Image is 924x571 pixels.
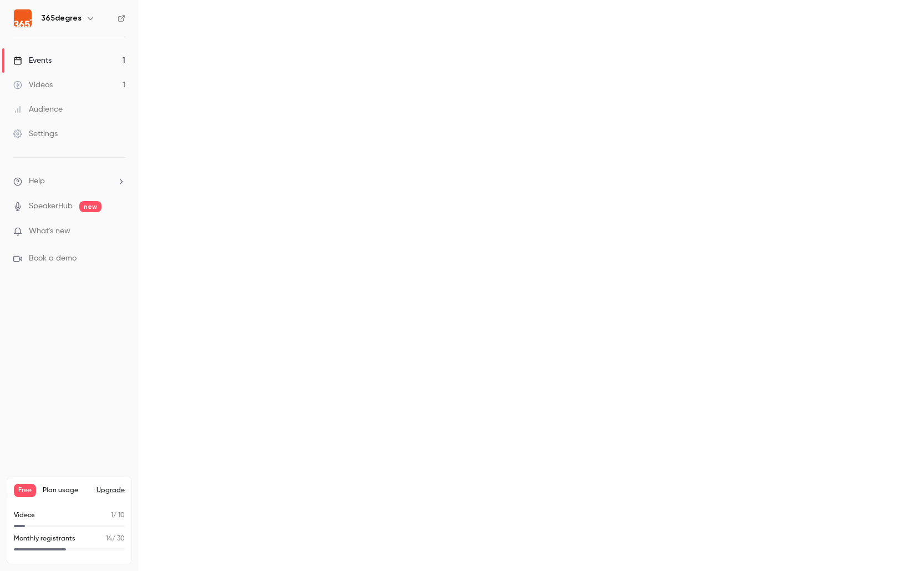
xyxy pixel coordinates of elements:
span: Help [29,176,45,187]
p: Monthly registrants [14,534,75,544]
div: Audience [13,104,63,115]
span: 1 [111,512,113,519]
p: / 30 [106,534,125,544]
span: new [79,201,101,212]
span: Free [14,484,36,497]
span: What's new [29,226,70,237]
h6: 365degres [41,13,82,24]
button: Upgrade [97,486,125,495]
p: / 10 [111,510,125,520]
iframe: Noticeable Trigger [112,227,125,237]
a: SpeakerHub [29,201,73,212]
div: Videos [13,79,53,91]
li: help-dropdown-opener [13,176,125,187]
span: 14 [106,535,112,542]
p: Videos [14,510,35,520]
span: Plan usage [43,486,90,495]
div: Settings [13,128,58,139]
img: 365degres [14,9,32,27]
div: Events [13,55,52,66]
span: Book a demo [29,253,77,264]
